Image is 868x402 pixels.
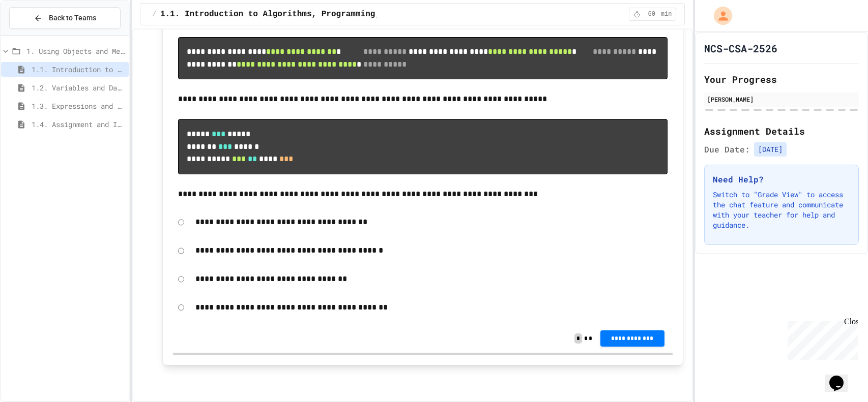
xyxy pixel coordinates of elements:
p: Switch to "Grade View" to access the chat feature and communicate with your teacher for help and ... [713,190,850,230]
span: 60 [644,10,660,18]
span: 1.4. Assignment and Input [32,119,125,130]
span: 1.1. Introduction to Algorithms, Programming, and Compilers [160,8,449,20]
iframe: chat widget [825,361,858,392]
h1: NCS-CSA-2526 [704,41,777,55]
div: [PERSON_NAME] [707,95,856,104]
span: Back to Teams [49,13,96,23]
span: min [661,10,672,18]
span: / [153,10,156,18]
span: 1.2. Variables and Data Types [32,82,125,93]
h3: Need Help? [713,173,850,185]
div: Chat with us now!Close [4,4,70,65]
button: Back to Teams [9,7,121,29]
span: 1.3. Expressions and Output [New] [32,101,125,111]
span: 1. Using Objects and Methods [26,46,125,56]
span: [DATE] [754,142,787,157]
span: 1.1. Introduction to Algorithms, Programming, and Compilers [32,64,125,75]
div: My Account [703,4,735,27]
h2: Assignment Details [704,124,859,138]
span: Due Date: [704,143,750,156]
iframe: chat widget [784,317,858,360]
h2: Your Progress [704,72,859,86]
